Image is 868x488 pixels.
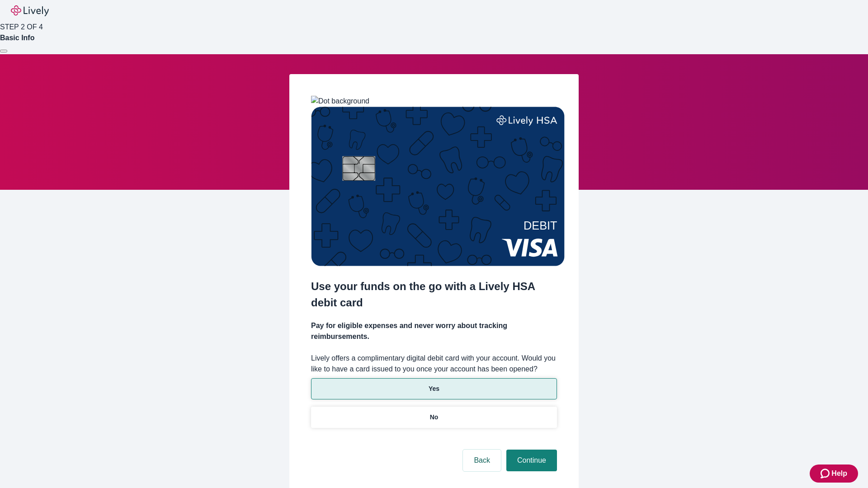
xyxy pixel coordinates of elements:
[506,450,557,471] button: Continue
[311,107,565,266] img: Debit card
[429,384,439,394] p: Yes
[11,5,49,16] img: Lively
[311,353,557,375] label: Lively offers a complimentary digital debit card with your account. Would you like to have a card...
[463,450,501,471] button: Back
[311,378,557,399] button: Yes
[810,465,858,483] button: Zendesk support iconHelp
[311,407,557,428] button: No
[311,96,369,107] img: Dot background
[430,413,439,422] p: No
[821,468,831,479] svg: Zendesk support icon
[831,468,847,479] span: Help
[311,320,557,342] h4: Pay for eligible expenses and never worry about tracking reimbursements.
[311,278,557,311] h2: Use your funds on the go with a Lively HSA debit card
